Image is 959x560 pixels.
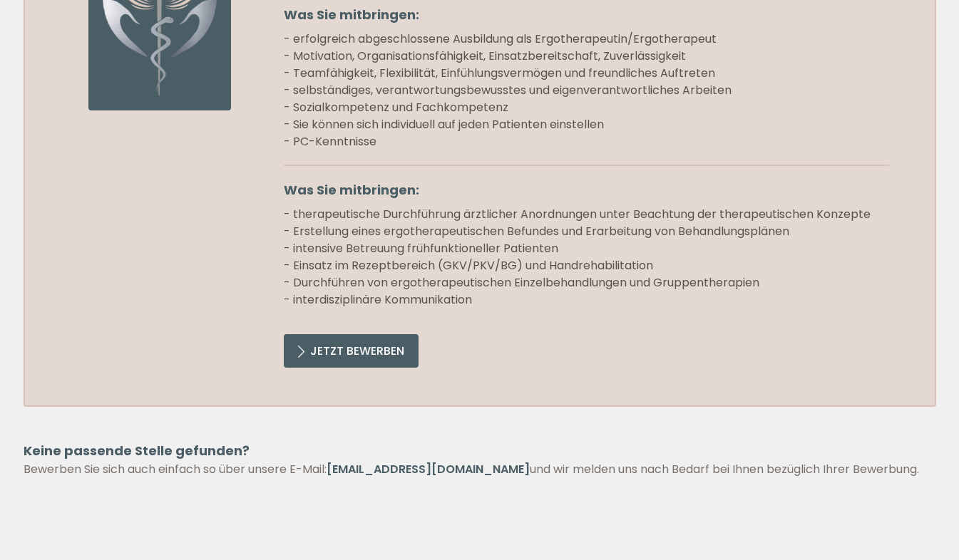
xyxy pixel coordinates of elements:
li: - intensive Betreuung frühfunktioneller Patienten [284,240,889,257]
p: Bewerben Sie sich auch einfach so über unsere E-Mail: und wir melden uns nach Bedarf bei Ihnen be... [24,461,936,478]
li: - interdisziplinäre Kommunikation [284,291,889,308]
li: - Sie können sich individuell auf jeden Patienten einstellen [284,116,889,133]
li: - PC-Kenntnisse [284,133,889,150]
li: - Motivation, Organisationsfähigkeit, Einsatzbereitschaft, Zuverlässigkeit [284,48,889,65]
p: Was Sie mitbringen: [284,166,889,200]
a: [EMAIL_ADDRESS][DOMAIN_NAME] [327,461,530,477]
li: - Erstellung eines ergotherapeutischen Befundes und Erarbeitung von Behandlungsplänen [284,223,889,240]
strong: Keine passende Stelle gefunden? [24,442,250,460]
p: Was Sie mitbringen: [284,5,889,25]
a: Jetzt Bewerben [284,334,419,368]
li: - Durchführen von ergotherapeutischen Einzelbehandlungen und Gruppentherapien [284,274,889,291]
li: - therapeutische Durchführung ärztlicher Anordnungen unter Beachtung der therapeutischen Konzepte [284,206,889,223]
li: - Sozialkompetenz und Fachkompetenz [284,99,889,116]
li: - selbständiges, verantwortungsbewusstes und eigenverantwortliches Arbeiten [284,82,889,99]
li: - Teamfähigkeit, Flexibilität, Einfühlungsvermögen und freundliches Auftreten [284,65,889,82]
li: - Einsatz im Rezeptbereich (GKV/PKV/BG) und Handrehabilitation [284,257,889,274]
li: - erfolgreich abgeschlossene Ausbildung als Ergotherapeutin/Ergotherapeut [284,31,889,48]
